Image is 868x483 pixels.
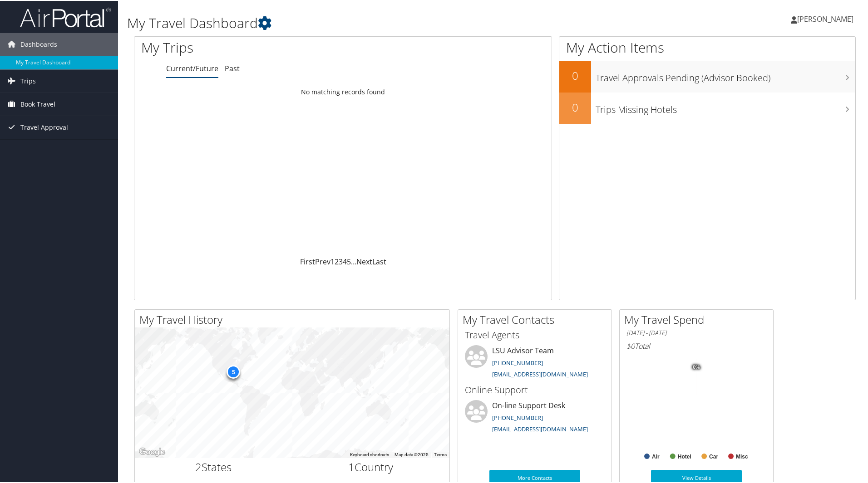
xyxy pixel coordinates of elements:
[351,256,356,266] span: …
[709,453,718,459] text: Car
[335,256,339,266] a: 2
[227,364,240,378] div: 5
[20,32,57,55] span: Dashboards
[137,445,167,457] img: Google
[596,66,855,83] h3: Travel Approvals Pending (Advisor Booked)
[141,37,371,56] h1: My Trips
[596,98,855,115] h3: Trips Missing Hotels
[137,445,167,457] a: Open this area in Google Maps (opens a new window)
[559,67,591,83] h2: 0
[330,256,335,266] a: 1
[652,453,660,459] text: Air
[339,256,343,266] a: 3
[348,459,355,473] span: 1
[315,256,330,266] a: Prev
[395,451,429,456] span: Map data ©2025
[343,256,347,266] a: 4
[797,13,853,23] span: [PERSON_NAME]
[372,256,386,266] a: Last
[492,413,543,421] a: [PHONE_NUMBER]
[434,451,447,456] a: Terms (opens in new tab)
[465,328,605,341] h3: Travel Agents
[492,369,588,377] a: [EMAIL_ADDRESS][DOMAIN_NAME]
[300,256,315,266] a: First
[492,424,588,432] a: [EMAIL_ADDRESS][DOMAIN_NAME]
[624,311,773,327] h2: My Travel Spend
[626,340,766,350] h6: Total
[134,83,552,99] td: No matching records found
[20,69,36,92] span: Trips
[465,383,605,395] h3: Online Support
[139,311,449,327] h2: My Travel History
[693,364,700,369] tspan: 0%
[195,459,202,473] span: 2
[356,256,372,266] a: Next
[736,453,748,459] text: Misc
[142,459,286,474] h2: States
[166,63,218,73] a: Current/Future
[20,6,111,27] img: airportal-logo.png
[559,37,855,56] h1: My Action Items
[791,5,863,32] a: [PERSON_NAME]
[347,256,351,266] a: 5
[463,311,612,327] h2: My Travel Contacts
[20,115,68,138] span: Travel Approval
[460,344,609,381] li: LSU Advisor Team
[299,459,443,474] h2: Country
[559,99,591,114] h2: 0
[350,451,389,457] button: Keyboard shortcuts
[20,92,55,115] span: Book Travel
[626,328,766,337] h6: [DATE] - [DATE]
[492,358,543,366] a: [PHONE_NUMBER]
[127,13,617,32] h1: My Travel Dashboard
[678,453,691,459] text: Hotel
[225,63,240,73] a: Past
[460,399,609,436] li: On-line Support Desk
[626,340,635,350] span: $0
[559,92,855,123] a: 0Trips Missing Hotels
[559,60,855,92] a: 0Travel Approvals Pending (Advisor Booked)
